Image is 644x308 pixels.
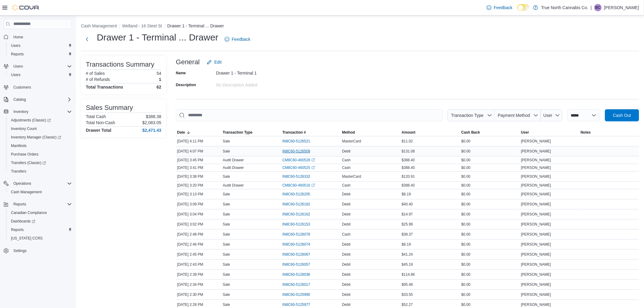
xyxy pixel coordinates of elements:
[9,226,26,233] a: Reports
[176,182,222,189] div: [DATE] 3:20 PM
[342,202,351,207] span: Debit
[176,138,222,145] div: [DATE] 4:11 PM
[9,142,72,149] span: Manifests
[282,183,315,188] a: CM8C60-460516External link
[402,212,413,217] span: $14.97
[282,231,316,238] button: IN8C60-5126078
[605,109,639,121] button: Cash Out
[122,23,162,28] button: Welland - 16 Steel St
[1,33,74,41] button: Home
[11,63,25,70] button: Users
[13,248,26,253] span: Settings
[521,242,551,247] span: [PERSON_NAME]
[460,251,520,258] div: $0.00
[282,173,316,180] button: IN8C60-5126332
[521,192,551,197] span: [PERSON_NAME]
[604,4,639,11] p: [PERSON_NAME]
[402,202,413,207] span: $40.40
[167,23,224,28] button: Drawer 1 - Terminal ... Drawer
[176,241,222,248] div: [DATE] 2:46 PM
[517,11,518,11] span: Dark Mode
[176,201,222,208] div: [DATE] 3:09 PM
[223,174,230,179] p: Sale
[460,173,520,180] div: $0.00
[11,190,42,194] span: Cash Management
[97,31,219,44] h1: Drawer 1 - Terminal ... Drawer
[13,35,23,40] span: Home
[159,77,161,82] p: 1
[86,128,111,133] h4: Drawer Total
[282,261,316,268] button: IN8C60-5126057
[1,200,74,208] button: Reports
[401,129,460,136] button: Amount
[11,96,28,103] button: Catalog
[521,262,551,267] span: [PERSON_NAME]
[9,142,29,149] a: Manifests
[521,212,551,217] span: [PERSON_NAME]
[223,212,230,217] p: Sale
[11,108,31,115] button: Inventory
[176,281,222,288] div: [DATE] 2:34 PM
[342,292,351,297] span: Debit
[521,252,551,257] span: [PERSON_NAME]
[11,96,72,103] span: Catalog
[517,4,530,11] input: Dark Mode
[282,242,310,247] span: IN8C60-5126074
[594,4,602,11] div: Brittany Cain
[460,156,520,164] div: $0.00
[521,222,551,227] span: [PERSON_NAME]
[6,188,74,196] button: Cash Management
[9,226,72,233] span: Reports
[342,212,351,217] span: Debit
[448,109,495,121] button: Transaction Type
[521,202,551,207] span: [PERSON_NAME]
[342,222,351,227] span: Debit
[402,232,413,237] span: $38.37
[521,272,551,277] span: [PERSON_NAME]
[11,108,72,115] span: Inventory
[541,4,588,11] p: True North Cannabis Co.
[214,59,222,65] span: Edit
[6,217,74,226] a: Dashboards
[1,179,74,188] button: Operations
[9,117,72,124] span: Adjustments (Classic)
[223,242,230,247] p: Sale
[223,149,230,154] p: Sale
[1,246,74,255] button: Settings
[282,165,315,170] a: CM8C60-460525External link
[311,184,315,187] svg: External link
[6,167,74,176] button: Transfers
[282,201,316,208] button: IN8C60-5126182
[341,129,401,136] button: Method
[11,160,46,165] span: Transfers (Classic)
[223,282,230,287] p: Sale
[282,202,310,207] span: IN8C60-5126182
[282,222,310,227] span: IN8C60-5126153
[9,117,53,124] a: Adjustments (Classic)
[1,95,74,104] button: Catalog
[9,168,72,175] span: Transfers
[460,191,520,198] div: $0.00
[460,129,520,136] button: Cash Back
[223,130,253,135] span: Transaction Type
[9,218,72,225] span: Dashboards
[176,82,196,87] label: Description
[223,202,230,207] p: Sale
[282,252,310,257] span: IN8C60-5126067
[176,71,186,75] label: Name
[81,23,639,30] nav: An example of EuiBreadcrumbs
[282,262,310,267] span: IN8C60-5126057
[222,33,253,45] a: Feedback
[591,4,592,11] p: |
[11,72,20,77] span: Users
[11,83,72,91] span: Customers
[9,218,38,225] a: Dashboards
[484,2,515,14] a: Feedback
[81,23,117,28] button: Cash Management
[282,282,310,287] span: IN8C60-5126017
[156,71,161,76] p: 54
[176,156,222,164] div: [DATE] 3:45 PM
[494,5,513,11] span: Feedback
[282,212,310,217] span: IN8C60-5126162
[11,126,37,131] span: Inventory Count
